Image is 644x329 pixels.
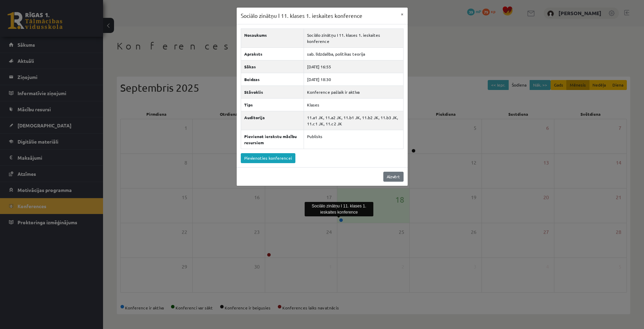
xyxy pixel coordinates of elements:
a: Pievienoties konferencei [241,153,295,163]
th: Apraksts [241,47,304,60]
td: 11.a1 JK, 11.a2 JK, 11.b1 JK, 11.b2 JK, 11.b3 JK, 11.c1 JK, 11.c2 JK [304,111,403,130]
th: Sākas [241,60,304,73]
td: [DATE] 16:55 [304,60,403,73]
th: Nosaukums [241,29,304,47]
td: [DATE] 18:30 [304,73,403,86]
td: Publisks [304,130,403,149]
th: Tips [241,98,304,111]
button: × [397,8,408,21]
td: sab. līdzdalība, politikas teorija [304,47,403,60]
th: Auditorija [241,111,304,130]
th: Pievienot ierakstu mācību resursiem [241,130,304,149]
th: Beidzas [241,73,304,86]
td: Konference pašlaik ir aktīva [304,86,403,98]
td: Klases [304,98,403,111]
td: Sociālo zinātņu I 11. klases 1. ieskaites konference [304,29,403,47]
a: Aizvērt [383,172,404,182]
h3: Sociālo zinātņu I 11. klases 1. ieskaites konference [241,12,362,20]
div: Sociālo zinātņu I 11. klases 1. ieskaites konference [305,202,373,216]
th: Stāvoklis [241,86,304,98]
